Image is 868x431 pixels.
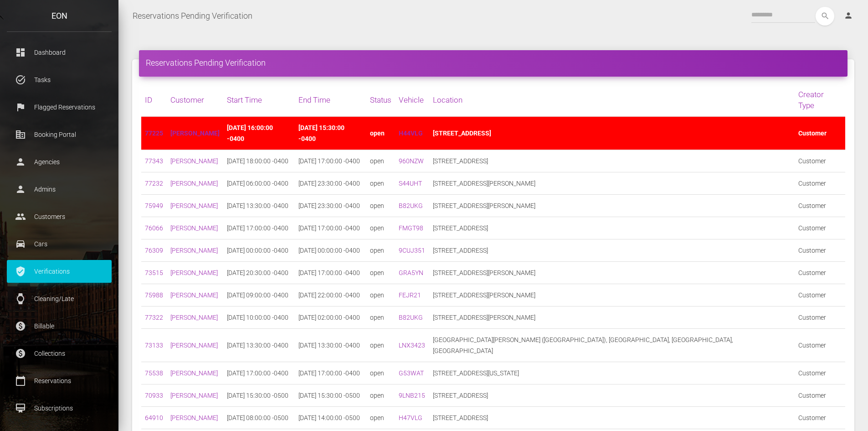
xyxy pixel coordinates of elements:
td: [DATE] 09:00:00 -0400 [223,284,295,306]
td: open [366,239,395,262]
a: Reservations Pending Verification [133,5,252,27]
td: [STREET_ADDRESS][PERSON_NAME] [429,306,795,329]
td: [STREET_ADDRESS] [429,407,795,429]
td: Customer [795,172,845,195]
a: LNX3423 [399,342,425,349]
p: Customers [14,210,105,223]
p: Subscriptions [14,401,105,415]
a: person Admins [7,178,112,201]
td: [DATE] 22:00:00 -0400 [295,284,366,306]
a: 73515 [145,269,163,276]
td: Customer [795,407,845,429]
td: open [366,306,395,329]
td: [STREET_ADDRESS][PERSON_NAME] [429,195,795,217]
p: Billable [14,319,105,333]
td: [DATE] 14:00:00 -0500 [295,407,366,429]
td: Customer [795,117,845,150]
td: open [366,217,395,239]
a: [PERSON_NAME] [170,414,218,421]
th: Status [366,83,395,117]
td: [DATE] 13:30:00 -0400 [295,329,366,362]
td: Customer [795,262,845,284]
a: FMGT98 [399,224,423,232]
a: flag Flagged Reservations [7,96,112,119]
th: Customer [167,83,223,117]
a: [PERSON_NAME] [170,224,218,232]
td: [DATE] 18:00:00 -0400 [223,150,295,172]
td: [STREET_ADDRESS][PERSON_NAME] [429,262,795,284]
td: [STREET_ADDRESS][PERSON_NAME] [429,172,795,195]
a: [PERSON_NAME] [170,392,218,399]
a: people Customers [7,205,112,228]
td: open [366,150,395,172]
td: open [366,172,395,195]
p: Agencies [14,155,105,169]
td: open [366,262,395,284]
a: verified_user Verifications [7,260,112,283]
td: [DATE] 15:30:00 -0400 [295,117,366,150]
p: Cars [14,237,105,251]
a: [PERSON_NAME] [170,314,218,321]
a: paid Billable [7,315,112,338]
td: [DATE] 15:30:00 -0500 [295,384,366,407]
a: [PERSON_NAME] [170,247,218,254]
a: card_membership Subscriptions [7,397,112,420]
p: Dashboard [14,46,105,59]
a: watch Cleaning/Late [7,287,112,310]
td: open [366,407,395,429]
th: Location [429,83,795,117]
a: drive_eta Cars [7,233,112,255]
td: [STREET_ADDRESS] [429,384,795,407]
p: Collections [14,347,105,360]
td: [STREET_ADDRESS][US_STATE] [429,362,795,384]
td: open [366,329,395,362]
h4: Reservations Pending Verification [146,57,841,68]
td: Customer [795,239,845,262]
i: person [844,11,853,20]
a: 77225 [145,130,163,137]
a: 73133 [145,342,163,349]
a: [PERSON_NAME] [170,269,218,276]
td: [DATE] 17:00:00 -0400 [295,262,366,284]
a: FEJR21 [399,291,421,299]
td: [DATE] 02:00:00 -0400 [295,306,366,329]
td: open [366,362,395,384]
td: [STREET_ADDRESS] [429,117,795,150]
p: Booking Portal [14,128,105,141]
th: End Time [295,83,366,117]
td: [DATE] 23:30:00 -0400 [295,195,366,217]
td: [DATE] 10:00:00 -0400 [223,306,295,329]
a: person Agencies [7,151,112,173]
td: Customer [795,284,845,306]
th: Creator Type [795,83,845,117]
a: G53WAT [399,369,424,377]
td: Customer [795,329,845,362]
a: S44UHT [399,180,422,187]
td: [DATE] 08:00:00 -0500 [223,407,295,429]
td: [DATE] 16:00:00 -0400 [223,117,295,150]
a: [PERSON_NAME] [170,202,218,209]
a: person [837,7,861,25]
a: 75538 [145,369,163,377]
a: task_alt Tasks [7,68,112,91]
td: [DATE] 17:00:00 -0400 [295,217,366,239]
a: 76309 [145,247,163,254]
a: 77322 [145,314,163,321]
button: search [816,7,834,26]
a: B82UKG [399,202,423,209]
th: Start Time [223,83,295,117]
td: Customer [795,362,845,384]
td: [GEOGRAPHIC_DATA][PERSON_NAME] ([GEOGRAPHIC_DATA]), [GEOGRAPHIC_DATA], [GEOGRAPHIC_DATA], [GEOGRA... [429,329,795,362]
p: Flagged Reservations [14,100,105,114]
td: open [366,384,395,407]
th: ID [141,83,167,117]
a: corporate_fare Booking Portal [7,123,112,146]
a: calendar_today Reservations [7,369,112,392]
a: [PERSON_NAME] [170,342,218,349]
a: B82UKG [399,314,423,321]
td: Customer [795,384,845,407]
a: 75949 [145,202,163,209]
td: [DATE] 17:00:00 -0400 [295,150,366,172]
a: paid Collections [7,342,112,365]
